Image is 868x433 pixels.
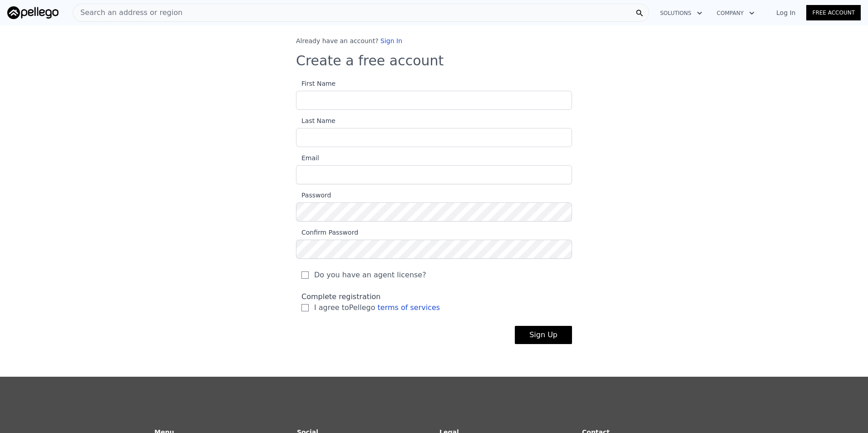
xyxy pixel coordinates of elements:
[7,6,59,19] img: Pellego
[296,192,331,199] span: Password
[378,303,440,312] a: terms of services
[301,292,381,301] span: Complete registration
[296,229,358,236] span: Confirm Password
[73,7,182,18] span: Search an address or region
[314,270,426,280] span: Do you have an agent license?
[301,304,309,311] input: I agree toPellego terms of services
[296,240,572,259] input: Confirm Password
[296,202,572,221] input: Password
[296,165,572,184] input: Email
[653,5,710,21] button: Solutions
[296,80,335,87] span: First Name
[296,91,572,110] input: First Name
[296,128,572,147] input: Last Name
[296,154,319,162] span: Email
[515,326,572,344] button: Sign Up
[296,53,572,69] h3: Create a free account
[380,37,402,44] a: Sign In
[301,271,309,279] input: Do you have an agent license?
[765,8,806,17] a: Log In
[710,5,762,21] button: Company
[296,117,335,124] span: Last Name
[314,302,440,313] span: I agree to Pellego
[296,36,572,45] div: Already have an account?
[806,5,861,20] a: Free Account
